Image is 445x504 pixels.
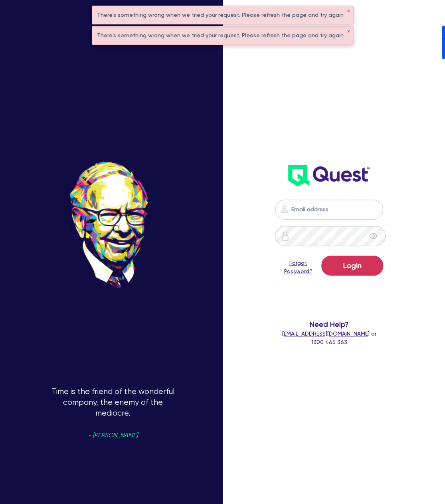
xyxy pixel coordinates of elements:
button: ✕ [347,30,350,34]
img: wH2k97JdezQIQAAAABJRU5ErkJggg== [288,165,370,186]
span: Need Help? [275,319,383,330]
div: There's something wrong when we tried your request. Please refresh the page and try again [92,6,353,24]
button: ✕ [347,9,350,13]
a: Forgot Password? [275,259,321,276]
span: eye [369,232,377,240]
img: icon-password [280,204,289,214]
button: Login [321,256,383,276]
img: icon-password [280,231,290,241]
span: or 1300 465 363 [282,330,376,345]
div: There's something wrong when we tried your request. Please refresh the page and try again [92,26,353,44]
span: - [PERSON_NAME] [88,432,138,438]
a: [EMAIL_ADDRESS][DOMAIN_NAME] [282,330,370,337]
input: Email address [275,200,383,220]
